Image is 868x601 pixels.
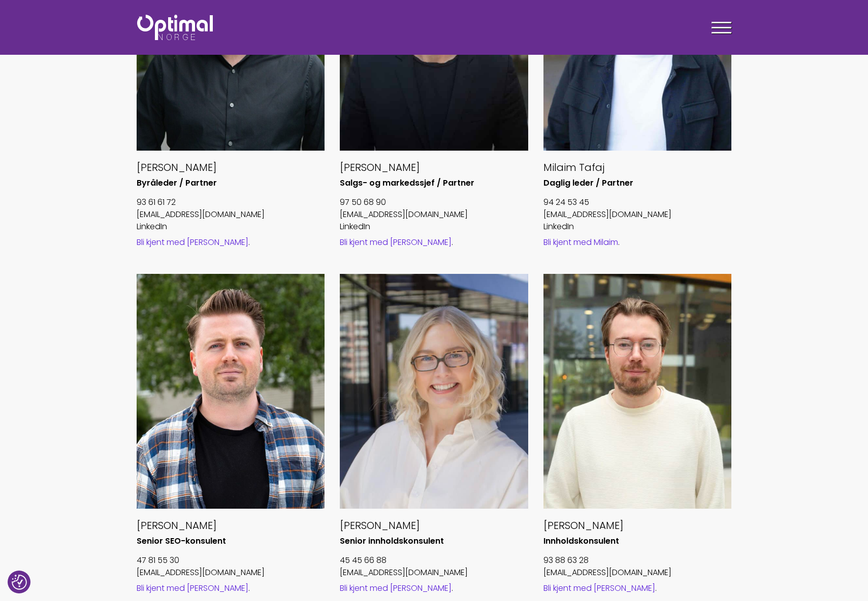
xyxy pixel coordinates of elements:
[340,567,468,578] a: [EMAIL_ADDRESS][DOMAIN_NAME]
[137,208,265,220] a: [EMAIL_ADDRESS][DOMAIN_NAME]
[543,237,732,248] div: .
[340,554,528,567] p: 45 45 66 88
[340,178,528,189] h6: Salgs- og markedssjef / Partner
[340,208,468,220] a: [EMAIL_ADDRESS][DOMAIN_NAME]
[340,236,452,248] a: Bli kjent med [PERSON_NAME]
[137,567,265,578] a: [EMAIL_ADDRESS][DOMAIN_NAME]
[543,582,655,594] a: Bli kjent med [PERSON_NAME]
[137,178,325,189] h6: Byråleder / Partner
[543,519,732,532] h5: [PERSON_NAME]
[340,583,528,594] div: .
[137,519,325,532] h5: [PERSON_NAME]
[340,161,528,174] h5: [PERSON_NAME]
[340,519,528,532] h5: [PERSON_NAME]
[137,15,213,40] img: Optimal Norge
[543,161,732,174] h5: Milaim Tafaj
[137,161,325,174] h5: [PERSON_NAME]
[340,582,452,594] a: Bli kjent med [PERSON_NAME]
[340,237,528,248] div: .
[340,221,370,232] a: LinkedIn
[543,236,618,248] a: Bli kjent med Milaim
[543,221,574,232] a: LinkedIn
[137,236,248,248] a: Bli kjent med [PERSON_NAME]
[137,536,325,547] h6: Senior SEO-konsulent
[543,208,671,220] a: [EMAIL_ADDRESS][DOMAIN_NAME]
[137,237,325,248] div: .
[543,583,732,594] div: .
[543,536,732,547] h6: Innholdskonsulent
[543,178,732,189] h6: Daglig leder / Partner
[137,221,167,232] a: LinkedIn
[137,583,325,594] div: .
[12,575,27,590] button: Samtykkepreferanser
[340,536,528,547] h6: Senior innholdskonsulent
[543,567,671,578] a: [EMAIL_ADDRESS][DOMAIN_NAME]
[12,575,27,590] img: Revisit consent button
[137,582,248,594] a: Bli kjent med [PERSON_NAME]
[543,554,732,567] p: 93 88 63 28
[137,554,325,567] p: 47 81 55 30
